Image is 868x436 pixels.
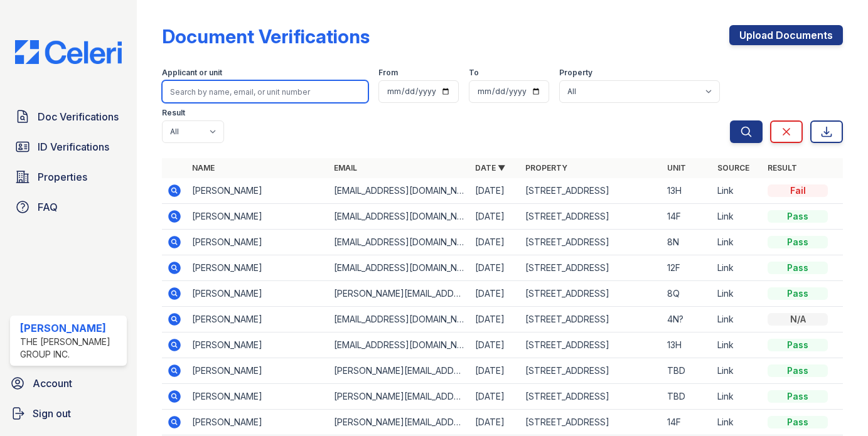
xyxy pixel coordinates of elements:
td: Link [712,332,763,358]
td: 14F [662,204,712,230]
div: Pass [768,236,828,248]
a: Property [525,163,567,173]
td: [PERSON_NAME] [187,178,329,204]
label: Applicant or unit [162,68,222,78]
td: [PERSON_NAME] [187,384,329,410]
td: [DATE] [470,410,520,435]
a: Result [768,163,797,173]
td: Link [712,255,763,281]
td: [PERSON_NAME][EMAIL_ADDRESS][DOMAIN_NAME] [329,281,471,307]
td: 4N? [662,307,712,332]
td: [PERSON_NAME] [187,307,329,332]
td: [STREET_ADDRESS] [520,204,662,230]
a: Email [334,163,357,173]
td: [DATE] [470,204,520,230]
td: [STREET_ADDRESS] [520,410,662,435]
div: Fail [768,184,828,197]
td: TBD [662,384,712,410]
td: [PERSON_NAME] [187,410,329,435]
a: Date ▼ [475,163,505,173]
img: CE_Logo_Blue-a8612792a0a2168367f1c8372b55b34899dd931a85d93a1a3d3e32e68fde9ad4.png [5,40,132,64]
a: FAQ [10,194,127,220]
td: [PERSON_NAME] [187,358,329,384]
a: Account [5,371,132,396]
td: [STREET_ADDRESS] [520,358,662,384]
td: TBD [662,358,712,384]
td: [DATE] [470,255,520,281]
div: Pass [768,287,828,300]
td: [DATE] [470,307,520,332]
td: [EMAIL_ADDRESS][DOMAIN_NAME] [329,307,471,332]
div: N/A [768,313,828,326]
div: Pass [768,339,828,351]
td: 8Q [662,281,712,307]
td: [PERSON_NAME] [187,332,329,358]
div: Pass [768,390,828,403]
td: [DATE] [470,332,520,358]
a: Unit [667,163,686,173]
label: Result [162,108,185,118]
div: Pass [768,210,828,223]
td: 12F [662,255,712,281]
td: [DATE] [470,230,520,255]
td: [EMAIL_ADDRESS][DOMAIN_NAME] [329,204,471,230]
td: [STREET_ADDRESS] [520,307,662,332]
span: FAQ [38,199,58,215]
span: Properties [38,169,87,184]
a: ID Verifications [10,134,127,159]
span: Doc Verifications [38,109,119,124]
td: [DATE] [470,384,520,410]
span: ID Verifications [38,139,109,154]
td: [STREET_ADDRESS] [520,281,662,307]
span: Sign out [33,406,71,421]
td: [STREET_ADDRESS] [520,255,662,281]
td: [EMAIL_ADDRESS][DOMAIN_NAME] [329,230,471,255]
td: Link [712,230,763,255]
td: Link [712,358,763,384]
a: Sign out [5,401,132,426]
td: [DATE] [470,178,520,204]
td: 13H [662,332,712,358]
td: [PERSON_NAME][EMAIL_ADDRESS][DOMAIN_NAME] [329,384,471,410]
td: [EMAIL_ADDRESS][DOMAIN_NAME] [329,255,471,281]
div: The [PERSON_NAME] Group Inc. [20,336,122,361]
a: Doc Verifications [10,104,127,129]
div: Document Verifications [162,25,370,48]
td: Link [712,281,763,307]
td: [PERSON_NAME][EMAIL_ADDRESS][PERSON_NAME][DOMAIN_NAME] [329,410,471,435]
td: Link [712,178,763,204]
a: Properties [10,164,127,189]
td: [STREET_ADDRESS] [520,384,662,410]
td: Link [712,384,763,410]
td: Link [712,204,763,230]
td: [STREET_ADDRESS] [520,230,662,255]
label: From [378,68,398,78]
label: Property [559,68,592,78]
td: [STREET_ADDRESS] [520,332,662,358]
td: Link [712,410,763,435]
label: To [469,68,479,78]
td: [EMAIL_ADDRESS][DOMAIN_NAME] [329,332,471,358]
td: 8N [662,230,712,255]
div: Pass [768,416,828,428]
td: [STREET_ADDRESS] [520,178,662,204]
td: [DATE] [470,281,520,307]
td: [DATE] [470,358,520,384]
td: [PERSON_NAME] [187,255,329,281]
td: [PERSON_NAME] [187,230,329,255]
td: 14F [662,410,712,435]
a: Name [192,163,215,173]
td: [EMAIL_ADDRESS][DOMAIN_NAME] [329,178,471,204]
td: [PERSON_NAME][EMAIL_ADDRESS][DOMAIN_NAME] [329,358,471,384]
div: Pass [768,364,828,377]
td: [PERSON_NAME] [187,281,329,307]
td: [PERSON_NAME] [187,204,329,230]
td: 13H [662,178,712,204]
td: Link [712,307,763,332]
div: [PERSON_NAME] [20,321,122,336]
a: Upload Documents [729,25,843,45]
input: Search by name, email, or unit number [162,80,368,103]
div: Pass [768,262,828,274]
a: Source [717,163,749,173]
span: Account [33,376,72,391]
